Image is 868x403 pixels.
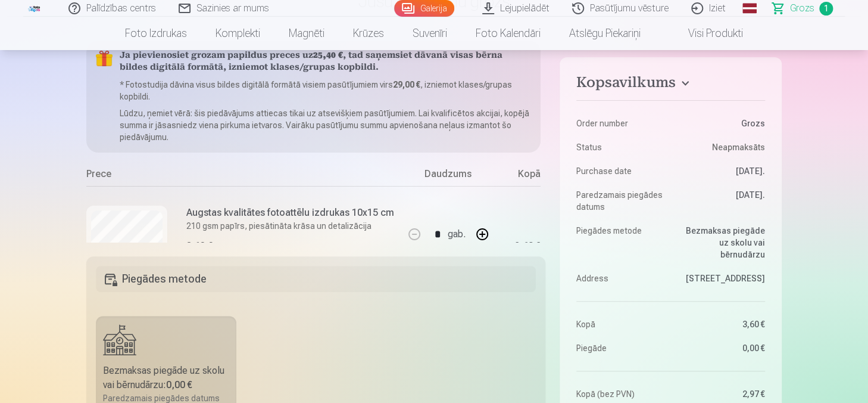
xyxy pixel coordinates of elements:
div: Prece [86,167,404,186]
span: Grozs [790,1,814,15]
dd: [STREET_ADDRESS] [676,272,765,284]
a: Foto kalendāri [461,17,555,50]
dd: [DATE]. [676,165,765,177]
a: Krūzes [339,17,398,50]
span: Neapmaksāts [712,141,765,153]
div: Kopā [493,167,541,186]
div: 3,60 € [186,239,213,253]
dt: Address [576,272,665,284]
a: Visi produkti [655,17,757,50]
dd: 3,60 € [676,318,765,330]
button: Kopsavilkums [576,74,765,95]
p: 210 gsm papīrs, piesātināta krāsa un detalizācija [186,220,394,232]
dt: Piegādes metode [576,225,665,261]
b: 29,00 € [393,80,420,89]
dt: Piegāde [576,342,665,354]
div: gab. [448,220,466,249]
dt: Paredzamais piegādes datums [576,189,665,213]
dt: Kopā (bez PVN) [576,388,665,400]
dt: Kopā [576,318,665,330]
h5: Ja pievienosiet grozam papildus preces uz , tad saņemsiet dāvanā visas bērna bildes digitālā form... [120,50,531,74]
a: Atslēgu piekariņi [555,17,655,50]
div: Bezmaksas piegāde uz skolu vai bērnudārzu : [103,364,229,392]
dd: 2,97 € [676,388,765,400]
dt: Order number [576,117,665,129]
b: 25,40 € [313,51,343,60]
dt: Status [576,141,665,153]
p: Lūdzu, ņemiet vērā: šis piedāvājums attiecas tikai uz atsevišķiem pasūtījumiem. Lai kvalificētos ... [120,107,531,143]
a: Suvenīri [398,17,461,50]
p: * Fotostudija dāvina visus bildes digitālā formātā visiem pasūtījumiem virs , izniemot klases/gru... [120,79,531,103]
div: Daudzums [404,167,493,186]
span: 1 [819,2,833,15]
a: Foto izdrukas [111,17,201,50]
dd: 0,00 € [676,342,765,354]
h6: Augstas kvalitātes fotoattēlu izdrukas 10x15 cm [186,206,394,220]
dt: Purchase date [576,165,665,177]
a: Komplekti [201,17,274,50]
b: 0,00 € [166,379,192,390]
dd: Bezmaksas piegāde uz skolu vai bērnudārzu [676,225,765,261]
img: /fa1 [28,5,41,12]
dd: Grozs [676,117,765,129]
a: Magnēti [274,17,339,50]
dd: [DATE]. [676,189,765,213]
h5: Piegādes metode [96,266,536,292]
